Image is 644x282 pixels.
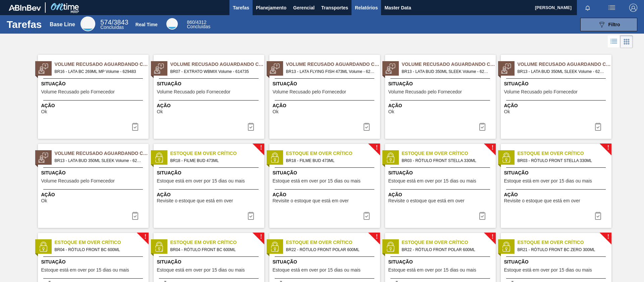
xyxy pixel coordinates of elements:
button: icon-task complete [590,209,606,223]
img: status [270,64,280,74]
img: icon-task complete [478,212,486,220]
div: Real Time [187,20,210,29]
span: Situação [504,169,610,176]
span: Estoque em Over Crítico [170,239,264,246]
img: TNhmsLtSVTkK8tSr43FrP2fwEKptu5GPRR3wAAAABJRU5ErkJggg== [9,5,41,11]
div: Completar tarefa: 30360764 [127,209,143,223]
div: Real Time [136,22,158,27]
span: Volume Recusado pelo Fornecedor [388,89,462,94]
span: Estoque está em over por 15 dias ou mais [157,178,245,184]
span: Situação [388,169,494,176]
span: Ação [504,191,610,198]
span: ! [144,234,146,239]
span: Revisite o estoque que está em over [388,198,465,203]
img: status [501,242,511,252]
span: Revisite o estoque que está em over [273,198,349,203]
img: status [501,64,511,74]
span: Estoque em Over Crítico [518,150,611,157]
span: Filtro [608,22,620,27]
button: icon-task complete [474,209,490,223]
img: status [154,242,164,252]
img: status [38,153,48,163]
button: icon-task complete [359,209,375,223]
span: Ok [273,109,279,114]
img: icon-task-complete [131,123,139,131]
span: Situação [41,80,147,87]
span: Master Data [384,4,411,12]
div: Completar tarefa: 30357801 [359,209,375,223]
span: Estoque está em over por 15 dias ou mais [41,268,129,273]
span: ! [607,234,609,239]
span: Volume Recusado Aguardando Ciência [286,61,380,68]
span: Ação [41,102,147,109]
span: Concluídas [187,24,210,29]
span: Ok [41,109,47,114]
span: Situação [504,80,610,87]
span: Estoque em Over Crítico [55,239,149,246]
span: Situação [157,169,263,176]
span: Situação [388,80,494,87]
span: Ação [273,191,378,198]
span: Ação [157,102,263,109]
span: Concluídas [100,25,124,30]
span: Volume Recusado pelo Fornecedor [41,89,115,94]
span: 860 [187,19,195,25]
span: Volume Recusado Aguardando Ciência [55,61,149,68]
span: Ação [388,191,494,198]
span: Situação [157,258,263,266]
span: BR18 - FILME BUD 473ML [170,157,259,164]
span: BR03 - RÓTULO FRONT STELLA 330ML [518,157,606,164]
span: ! [376,145,378,150]
button: icon-task complete [243,209,259,223]
button: icon-task-complete [127,209,143,223]
span: Estoque em Over Crítico [402,150,496,157]
span: Ok [41,198,47,203]
span: / 3843 [100,18,128,26]
span: Planejamento [256,4,286,12]
button: icon-task-complete [590,120,606,133]
span: BR22 - RÓTULO FRONT POLAR 600ML [402,246,490,253]
span: Revisite o estoque que está em over [157,198,233,203]
span: BR21 - RÓTULO FRONT BC ZERO 300ML [518,246,606,253]
span: BR04 - RÓTULO FRONT BC 600ML [55,246,143,253]
div: Visão em Lista [608,35,620,48]
span: Situação [273,258,378,266]
span: Estoque em Over Crítico [170,150,264,157]
span: Ok [388,109,394,114]
span: Ação [273,102,378,109]
span: BR13 - LATA FLYING FISH 473ML Volume - 629036 [286,68,375,75]
span: ! [491,145,493,150]
span: BR18 - FILME BUD 473ML [286,157,375,164]
span: Estoque em Over Crítico [286,150,380,157]
span: Situação [41,169,147,176]
img: icon-task-complete [478,123,486,131]
button: icon-task-complete [243,120,259,133]
div: Completar tarefa: 30360762 [474,120,490,133]
span: ! [260,145,262,150]
img: status [501,153,511,163]
span: Situação [273,80,378,87]
span: Revisite o estoque que está em over [504,198,580,203]
span: Estoque em Over Crítico [286,239,380,246]
button: icon-task-complete [474,120,490,133]
span: Ação [157,191,263,198]
span: Ok [504,109,510,114]
span: / 4312 [187,19,206,25]
div: Completar tarefa: 30360754 [127,120,143,133]
img: status [154,153,164,163]
span: Tarefas [233,4,249,12]
img: Logout [629,4,637,12]
span: Volume Recusado Aguardando Ciência [402,61,496,68]
div: Visão em Cards [620,35,633,48]
button: Notificações [577,3,598,12]
img: status [270,242,280,252]
div: Completar tarefa: 30360761 [359,120,375,133]
span: Situação [273,169,378,176]
img: icon-task complete [247,212,255,220]
button: icon-task-complete [127,120,143,133]
span: Estoque em Over Crítico [402,239,496,246]
span: Relatórios [355,4,378,12]
div: Real Time [166,18,178,30]
span: BR13 - LATA BUD 350ML SLEEK Volume - 628914 [402,68,490,75]
span: ! [607,145,609,150]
